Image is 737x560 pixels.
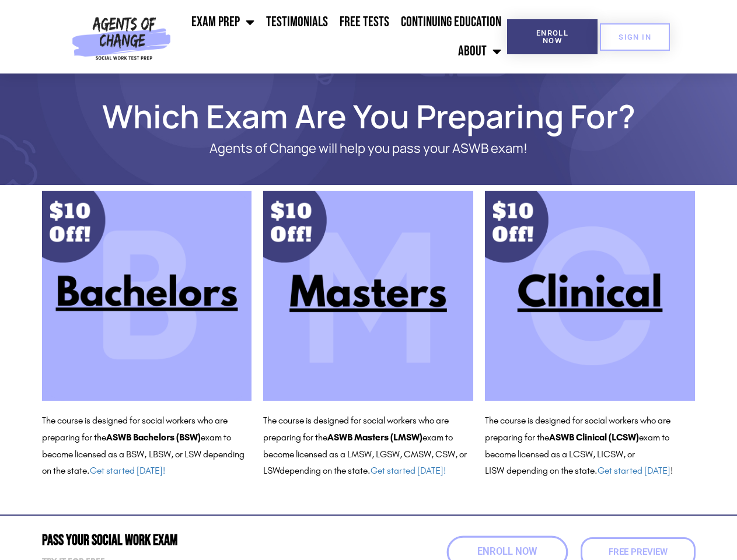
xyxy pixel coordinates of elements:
[619,33,651,41] span: SIGN IN
[42,412,252,480] p: The course is designed for social workers who are preparing for the exam to become licensed as a ...
[371,465,446,476] a: Get started [DATE]!
[395,8,507,37] a: Continuing Education
[526,29,579,44] span: Enroll Now
[280,465,446,476] span: depending on the state.
[42,533,363,548] h2: Pass Your Social Work Exam
[334,8,395,37] a: Free Tests
[106,432,201,443] b: ASWB Bachelors (BSW)
[595,465,673,476] span: . !
[452,37,507,66] a: About
[176,8,507,66] nav: Menu
[507,19,598,54] a: Enroll Now
[90,465,165,476] a: Get started [DATE]!
[600,23,670,51] a: SIGN IN
[609,548,668,556] span: Free Preview
[507,465,595,476] span: depending on the state
[260,8,334,37] a: Testimonials
[549,432,639,443] b: ASWB Clinical (LCSW)
[327,432,422,443] b: ASWB Masters (LMSW)
[186,8,260,37] a: Exam Prep
[598,465,670,476] a: Get started [DATE]
[36,103,701,129] h1: Which Exam Are You Preparing For?
[83,141,655,156] p: Agents of Change will help you pass your ASWB exam!
[485,412,695,480] p: The course is designed for social workers who are preparing for the exam to become licensed as a ...
[263,412,473,480] p: The course is designed for social workers who are preparing for the exam to become licensed as a ...
[477,547,537,557] span: Enroll Now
